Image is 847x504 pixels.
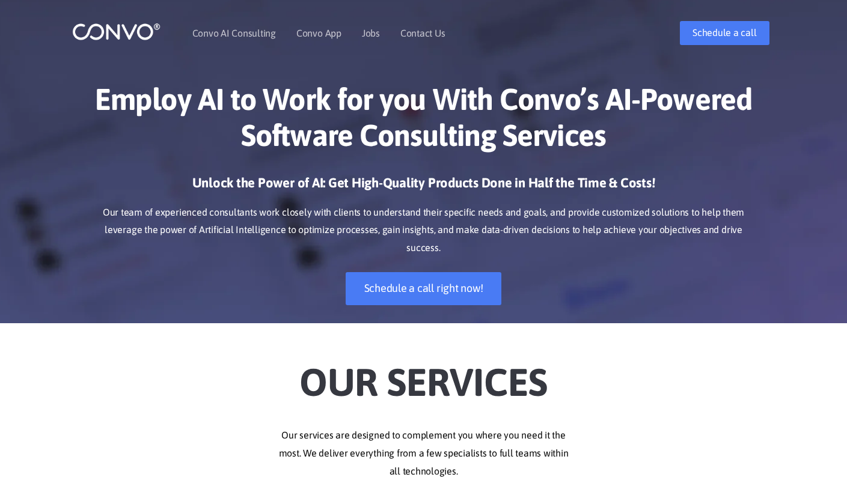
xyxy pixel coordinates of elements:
img: logo_1.png [72,22,161,41]
a: Schedule a call [680,21,769,45]
a: Schedule a call right now! [346,272,502,305]
a: Convo AI Consulting [192,28,276,38]
p: Our services are designed to complement you where you need it the most. We deliver everything fro... [90,427,757,481]
a: Convo App [296,28,341,38]
h1: Employ AI to Work for you With Convo’s AI-Powered Software Consulting Services [90,81,757,162]
a: Contact Us [400,28,445,38]
h3: Unlock the Power of AI: Get High-Quality Products Done in Half the Time & Costs! [90,174,757,201]
h2: Our Services [90,341,757,408]
p: Our team of experienced consultants work closely with clients to understand their specific needs ... [90,204,757,258]
a: Jobs [362,28,380,38]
